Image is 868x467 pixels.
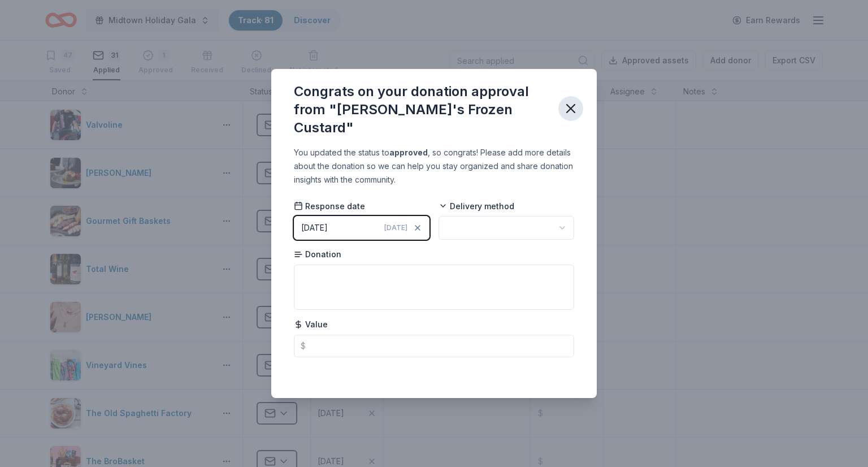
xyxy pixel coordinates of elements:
[294,319,328,330] span: Value
[301,221,328,235] div: [DATE]
[294,146,574,187] div: You updated the status to , so congrats! Please add more details about the donation so we can hel...
[294,83,549,137] div: Congrats on your donation approval from "[PERSON_NAME]'s Frozen Custard"
[384,223,407,232] span: [DATE]
[294,201,365,212] span: Response date
[439,201,514,212] span: Delivery method
[294,249,341,260] span: Donation
[389,148,428,157] b: approved
[294,216,429,240] button: [DATE][DATE]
